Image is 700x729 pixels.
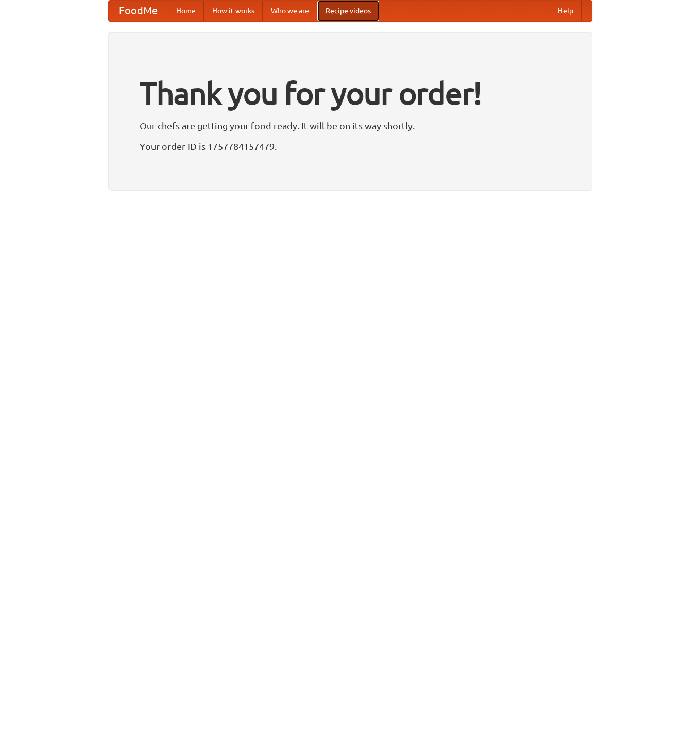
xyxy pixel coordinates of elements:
[204,1,263,21] a: How it works
[168,1,204,21] a: Home
[550,1,582,21] a: Help
[140,118,561,133] p: Our chefs are getting your food ready. It will be on its way shortly.
[317,1,379,21] a: Recipe videos
[263,1,317,21] a: Who we are
[140,69,561,118] h1: Thank you for your order!
[109,1,168,21] a: FoodMe
[140,139,561,154] p: Your order ID is 1757784157479.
